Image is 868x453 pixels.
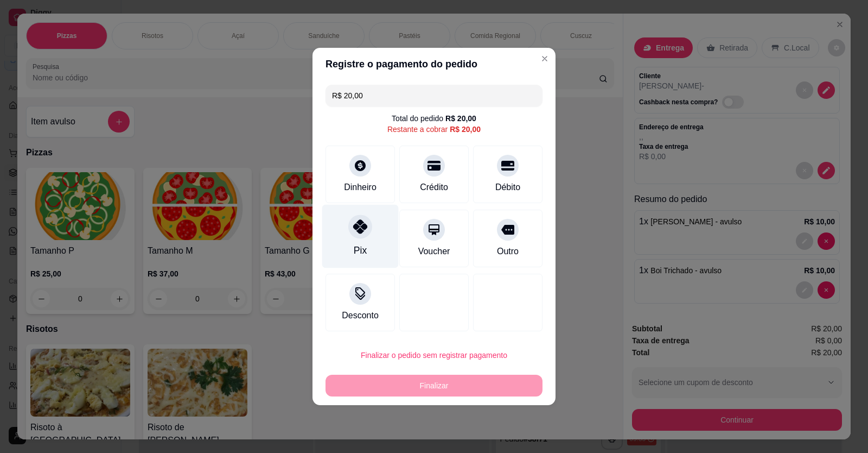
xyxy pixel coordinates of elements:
div: Outro [497,245,519,258]
button: Finalizar o pedido sem registrar pagamento [325,344,542,366]
div: Desconto [342,309,379,322]
div: Restante a cobrar [387,124,481,135]
div: Débito [495,181,520,194]
div: Crédito [420,181,448,194]
header: Registre o pagamento do pedido [312,48,556,80]
div: R$ 20,00 [450,124,481,135]
div: R$ 20,00 [445,113,476,124]
div: Pix [354,243,367,257]
div: Total do pedido [392,113,476,124]
div: Dinheiro [344,181,376,194]
button: Close [536,50,553,67]
input: Ex.: hambúrguer de cordeiro [332,85,536,106]
div: Voucher [418,245,450,258]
